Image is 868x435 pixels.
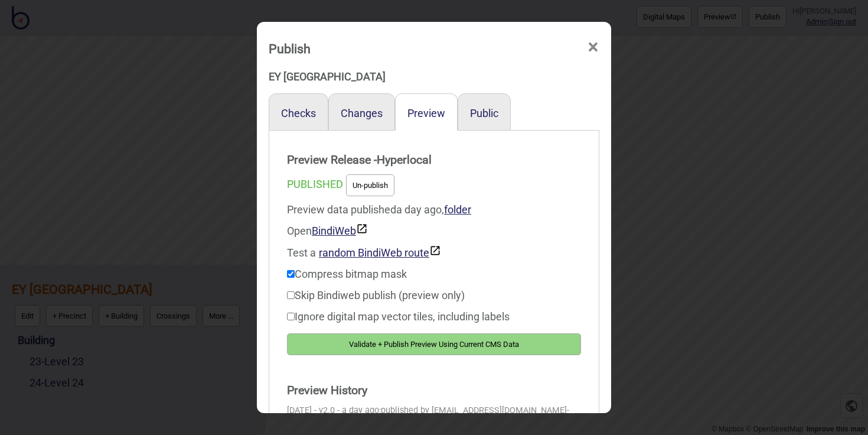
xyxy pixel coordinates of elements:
input: Compress bitmap mask [287,270,295,278]
button: random BindiWeb route [319,245,441,259]
strong: Preview History [287,379,581,402]
button: Un-publish [346,174,394,196]
img: preview [429,245,441,257]
div: Preview data published a day ago [287,199,581,264]
button: Preview [407,107,445,119]
span: × [587,28,599,67]
div: Test a [287,242,581,264]
span: published by [EMAIL_ADDRESS][DOMAIN_NAME] [381,405,567,415]
img: preview [356,223,368,235]
div: Open [287,220,581,242]
span: , [442,203,471,216]
button: Validate + Publish Preview Using Current CMS Data [287,333,581,355]
button: Changes [341,107,383,119]
label: Skip Bindiweb publish (preview only) [287,289,465,301]
button: Public [470,107,498,119]
input: Ignore digital map vector tiles, including labels [287,313,295,320]
a: folder [444,203,471,216]
label: Ignore digital map vector tiles, including labels [287,310,510,323]
div: Publish [269,36,311,61]
button: Checks [281,107,316,119]
a: BindiWeb [312,225,368,237]
label: Compress bitmap mask [287,268,407,280]
div: EY [GEOGRAPHIC_DATA] [269,66,599,87]
span: PUBLISHED [287,178,343,190]
input: Skip Bindiweb publish (preview only) [287,291,295,299]
strong: Preview Release - Hyperlocal [287,148,581,172]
